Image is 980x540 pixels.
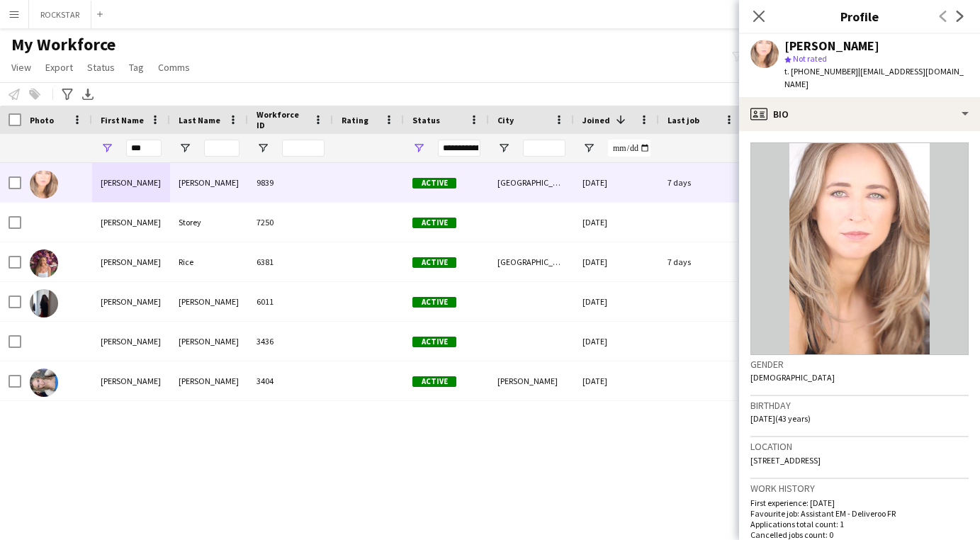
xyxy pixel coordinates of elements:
[45,61,73,74] span: Export
[489,163,574,202] div: [GEOGRAPHIC_DATA]
[30,369,58,397] img: Kimberley Evans
[342,115,368,125] span: Rating
[582,115,610,125] span: Joined
[170,361,248,400] div: [PERSON_NAME]
[129,61,144,74] span: Tag
[170,163,248,202] div: [PERSON_NAME]
[248,203,333,242] div: 7250
[750,482,969,495] h3: Work history
[750,529,969,540] p: Cancelled jobs count: 0
[282,140,325,157] input: Workforce ID Filter Input
[784,66,858,77] span: t. [PHONE_NUMBER]
[574,282,659,321] div: [DATE]
[179,142,191,154] button: Open Filter Menu
[739,7,980,26] h3: Profile
[412,257,456,268] span: Active
[6,58,37,77] a: View
[30,289,58,317] img: Kim Jansen
[158,61,190,74] span: Comms
[179,115,220,125] span: Last Name
[574,322,659,361] div: [DATE]
[750,142,969,355] img: Crew avatar or photo
[574,242,659,281] div: [DATE]
[101,115,144,125] span: First Name
[574,163,659,202] div: [DATE]
[29,1,91,28] button: ROCKSTAR
[412,376,456,387] span: Active
[750,519,969,529] p: Applications total count: 1
[582,142,595,154] button: Open Filter Menu
[30,115,54,125] span: Photo
[497,142,510,154] button: Open Filter Menu
[81,58,120,77] a: Status
[248,163,333,202] div: 9839
[574,203,659,242] div: [DATE]
[750,497,969,508] p: First experience: [DATE]
[123,58,150,77] a: Tag
[170,282,248,321] div: [PERSON_NAME]
[608,140,650,157] input: Joined Filter Input
[101,142,113,154] button: Open Filter Menu
[92,203,170,242] div: [PERSON_NAME]
[750,413,811,424] span: [DATE] (43 years)
[523,140,565,157] input: City Filter Input
[126,140,162,157] input: First Name Filter Input
[248,322,333,361] div: 3436
[40,58,79,77] a: Export
[750,455,821,466] span: [STREET_ADDRESS]
[668,115,699,125] span: Last job
[412,297,456,308] span: Active
[497,115,514,125] span: City
[170,203,248,242] div: Storey
[59,86,76,103] app-action-btn: Advanced filters
[92,322,170,361] div: [PERSON_NAME]
[784,66,964,89] span: | [EMAIL_ADDRESS][DOMAIN_NAME]
[30,249,58,278] img: Kimberley Rice
[750,372,835,383] span: [DEMOGRAPHIC_DATA]
[412,142,425,154] button: Open Filter Menu
[489,361,574,400] div: [PERSON_NAME]
[87,61,115,74] span: Status
[739,97,980,131] div: Bio
[784,40,879,52] div: [PERSON_NAME]
[412,115,440,125] span: Status
[750,358,969,371] h3: Gender
[11,34,116,55] span: My Workforce
[750,440,969,453] h3: Location
[92,282,170,321] div: [PERSON_NAME]
[412,337,456,347] span: Active
[204,140,240,157] input: Last Name Filter Input
[412,178,456,189] span: Active
[248,361,333,400] div: 3404
[793,53,827,64] span: Not rated
[92,361,170,400] div: [PERSON_NAME]
[489,242,574,281] div: [GEOGRAPHIC_DATA]
[248,282,333,321] div: 6011
[659,242,744,281] div: 7 days
[30,170,58,198] img: kim thompson
[574,361,659,400] div: [DATE]
[11,61,31,74] span: View
[170,322,248,361] div: [PERSON_NAME]
[92,242,170,281] div: [PERSON_NAME]
[750,508,969,519] p: Favourite job: Assistant EM - Deliveroo FR
[257,109,308,130] span: Workforce ID
[152,58,196,77] a: Comms
[659,163,744,202] div: 7 days
[248,242,333,281] div: 6381
[79,86,96,103] app-action-btn: Export XLSX
[750,399,969,412] h3: Birthday
[170,242,248,281] div: Rice
[257,142,269,154] button: Open Filter Menu
[92,163,170,202] div: [PERSON_NAME]
[412,218,456,228] span: Active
